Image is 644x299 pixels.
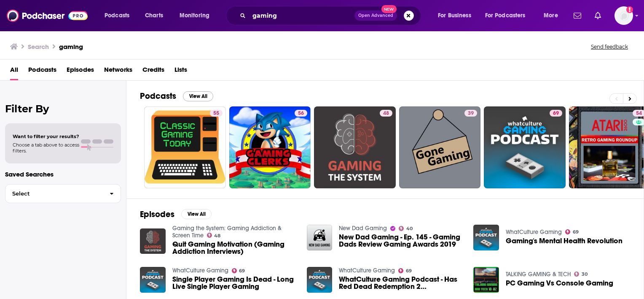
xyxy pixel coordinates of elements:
[574,272,588,277] a: 30
[398,268,412,273] a: 69
[406,269,412,273] span: 69
[144,106,226,188] a: 55
[570,8,585,23] a: Show notifications dropdown
[140,267,166,293] img: Single Player Gaming Is Dead - Long Live Single Player Gaming
[10,63,18,80] a: All
[214,234,220,238] span: 48
[432,9,482,22] button: open menu
[354,11,397,21] button: Open AdvancedNew
[307,225,333,250] a: New Dad Gaming - Ep. 145 - Gaming Dads Review Gaming Awards 2019
[140,9,168,22] a: Charts
[5,103,121,115] h2: Filter By
[473,267,499,293] a: PC Gaming Vs Console Gaming
[468,109,474,118] span: 39
[314,106,396,188] a: 48
[207,233,221,238] a: 48
[13,133,79,139] span: Want to filter your results?
[28,63,56,80] a: Podcasts
[506,280,613,287] span: PC Gaming Vs Console Gaming
[636,109,642,118] span: 54
[140,91,176,101] h2: Podcasts
[105,10,129,22] span: Podcasts
[485,10,526,22] span: For Podcasters
[506,228,562,236] a: WhatCulture Gaming
[480,9,538,22] button: open menu
[140,209,174,220] h2: Episodes
[104,63,132,80] a: Networks
[573,230,579,234] span: 69
[172,276,297,290] a: Single Player Gaming Is Dead - Long Live Single Player Gaming
[588,43,631,50] button: Send feedback
[140,209,212,220] a: EpisodesView All
[339,267,395,274] a: WhatCulture Gaming
[380,110,392,117] a: 48
[174,63,187,80] a: Lists
[538,9,569,22] button: open menu
[339,225,387,232] a: New Dad Gaming
[5,184,121,203] button: Select
[5,191,103,196] span: Select
[172,225,282,239] a: Gaming the System: Gaming Addiction & Screen Time
[438,10,471,22] span: For Business
[406,227,413,231] span: 40
[5,170,121,178] p: Saved Searches
[399,106,481,188] a: 39
[13,142,79,154] span: Choose a tab above to access filters.
[506,237,623,245] a: Gaming's Mental Health Revolution
[183,91,213,101] button: View All
[307,267,333,293] img: WhatCulture Gaming Podcast - Has Red Dead Redemption 2 Revolutionised Open-World Gaming?
[565,229,579,234] a: 69
[99,9,140,22] button: open menu
[174,9,220,22] button: open menu
[358,14,393,18] span: Open Advanced
[614,6,633,25] button: Show profile menu
[181,209,212,219] button: View All
[339,234,463,248] a: New Dad Gaming - Ep. 145 - Gaming Dads Review Gaming Awards 2019
[59,43,83,51] h3: gaming
[383,109,389,118] span: 48
[229,106,311,188] a: 56
[213,109,219,118] span: 55
[234,6,429,25] div: Search podcasts, credits, & more...
[249,9,354,22] input: Search podcasts, credits, & more...
[582,272,588,276] span: 30
[210,110,223,117] a: 55
[180,10,209,22] span: Monitoring
[7,8,88,24] img: Podchaser - Follow, Share and Rate Podcasts
[172,241,297,255] a: Quit Gaming Motivation (Gaming Addiction Interviews)
[298,109,304,118] span: 56
[614,6,633,25] img: User Profile
[484,106,566,188] a: 69
[67,63,94,80] a: Episodes
[381,5,397,13] span: New
[140,228,166,254] img: Quit Gaming Motivation (Gaming Addiction Interviews)
[399,226,413,231] a: 40
[464,110,477,117] a: 39
[140,91,213,101] a: PodcastsView All
[232,268,245,273] a: 69
[339,276,463,290] a: WhatCulture Gaming Podcast - Has Red Dead Redemption 2 Revolutionised Open-World Gaming?
[591,8,604,23] a: Show notifications dropdown
[553,109,559,118] span: 69
[295,110,307,117] a: 56
[614,6,633,25] span: Logged in as MattieVG
[239,269,245,273] span: 69
[626,6,633,13] svg: Add a profile image
[142,63,164,80] a: Credits
[28,43,49,51] h3: Search
[473,225,499,250] img: Gaming's Mental Health Revolution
